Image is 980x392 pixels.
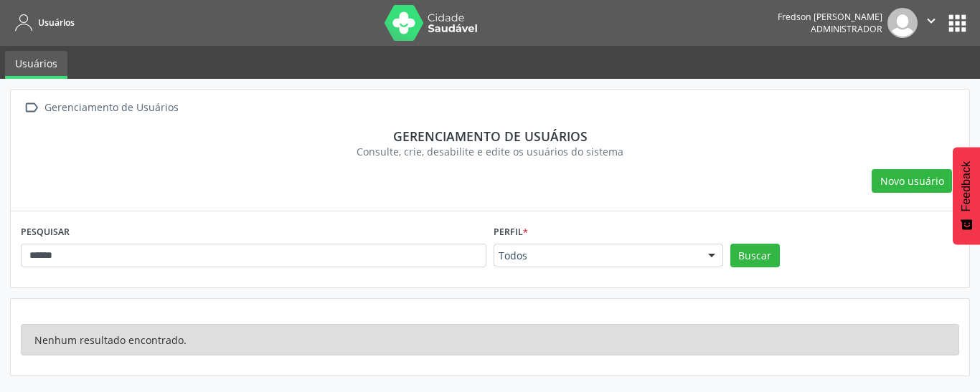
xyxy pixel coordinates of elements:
[730,244,780,268] button: Buscar
[880,173,944,188] span: Novo usuário
[42,97,181,118] div: Gerenciamento de Usuários
[5,51,67,79] a: Usuários
[31,144,949,159] div: Consulte, crie, desabilite e edite os usuários do sistema
[778,11,882,23] div: Fredson [PERSON_NAME]
[872,169,952,193] button: Novo usuário
[31,128,949,144] div: Gerenciamento de usuários
[945,11,970,36] button: apps
[38,16,75,29] span: Usuários
[887,8,918,38] img: img
[923,13,939,29] i: 
[21,324,959,355] div: Nenhum resultado encontrado.
[918,8,945,38] button: 
[960,161,973,211] span: Feedback
[21,97,181,118] a:  Gerenciamento de Usuários
[21,97,42,118] i: 
[499,249,694,263] span: Todos
[953,147,980,244] button: Feedback - Mostrar pesquisa
[21,221,70,244] label: PESQUISAR
[494,221,528,244] label: Perfil
[10,11,75,34] a: Usuários
[811,23,882,35] span: Administrador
